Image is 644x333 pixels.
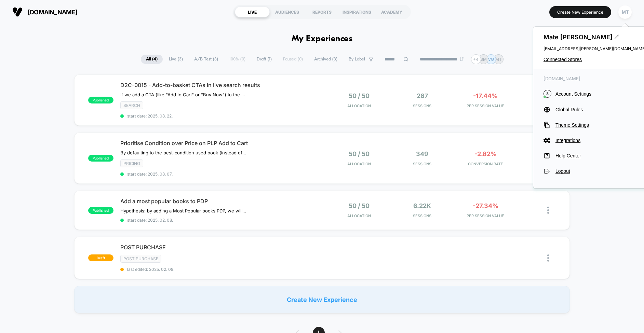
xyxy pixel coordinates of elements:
[547,254,549,262] img: close
[10,6,79,17] button: [DOMAIN_NAME]
[392,103,452,108] span: Sessions
[417,92,428,99] span: 267
[488,57,494,62] p: VG
[88,155,113,162] span: published
[480,57,487,62] p: BM
[120,82,322,88] span: D2C-0015 - Add-to-basket CTAs in live search results
[120,150,247,155] span: By defaulting to the best-condition used book (instead of lowest-priced) on Product List Pages, w...
[88,97,113,103] span: published
[456,162,515,166] span: CONVERSION RATE
[347,103,371,108] span: Allocation
[616,5,634,19] button: MT
[495,57,502,62] p: MT
[120,218,322,223] span: start date: 2025. 02. 08.
[189,55,223,64] span: A/B Test ( 3 )
[74,286,570,313] div: Create New Experience
[549,6,611,18] button: Create New Experience
[413,202,431,209] span: 6.22k
[120,101,143,109] span: search
[392,213,452,218] span: Sessions
[309,55,343,64] span: Archived ( 3 )
[305,6,339,17] div: REPORTS
[120,244,322,251] span: POST PURCHASE
[88,254,113,261] span: draft
[471,54,481,64] div: + 4
[235,6,270,17] div: LIVE
[347,213,371,218] span: Allocation
[456,213,515,218] span: PER SESSION VALUE
[120,92,247,97] span: If we add a CTA (like "Add to Cart" or "Buy Now") to the mobile search dropdown results,then we w...
[473,202,498,209] span: -27.34%
[473,92,498,99] span: -17.44%
[339,6,374,17] div: INSPIRATIONS
[120,198,322,205] span: Add a most popular books to PDP
[618,5,632,19] div: MT
[120,140,322,147] span: Prioritise Condition over Price on PLP Add to Cart
[164,55,188,64] span: Live ( 3 )
[12,7,23,17] img: Visually logo
[120,255,161,263] span: Post Purchase
[474,150,497,157] span: -2.82%
[544,90,551,98] i: S
[120,113,322,119] span: start date: 2025. 08. 22.
[141,55,163,64] span: All ( 4 )
[120,159,143,167] span: pricing
[120,171,322,177] span: start date: 2025. 08. 07.
[292,34,353,44] h1: My Experiences
[374,6,409,17] div: ACADEMY
[349,57,365,62] span: By Label
[456,103,515,108] span: PER SESSION VALUE
[547,207,549,214] img: close
[416,150,428,157] span: 349
[349,150,370,157] span: 50 / 50
[252,55,277,64] span: Draft ( 1 )
[120,208,247,213] span: Hypothesis: by adding a Most Popular books PDP, we will increase add to carts and thus AoV, witho...
[347,162,371,166] span: Allocation
[349,202,370,209] span: 50 / 50
[349,92,370,99] span: 50 / 50
[28,9,77,16] span: [DOMAIN_NAME]
[88,207,113,214] span: published
[460,57,464,61] img: end
[120,267,322,272] span: last edited: 2025. 02. 09.
[392,162,452,166] span: Sessions
[270,6,305,17] div: AUDIENCES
